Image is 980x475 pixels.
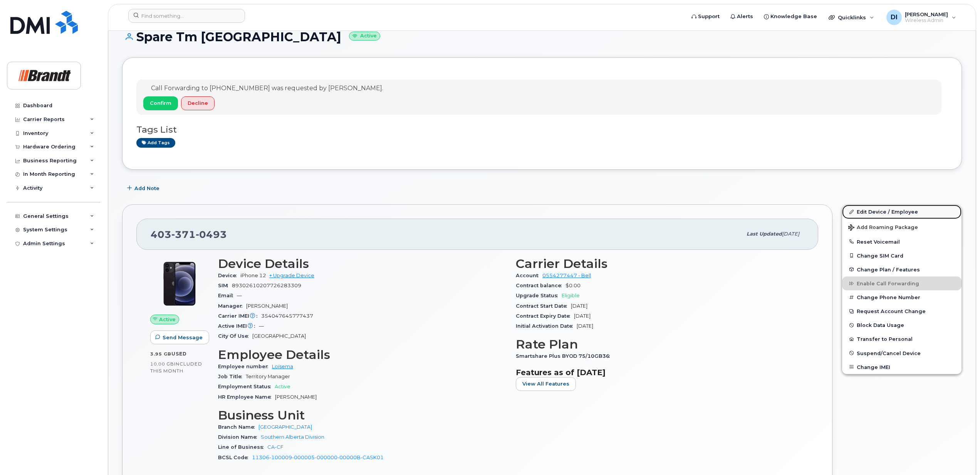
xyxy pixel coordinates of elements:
span: Knowledge Base [770,13,817,20]
span: [DATE] [782,231,799,237]
h3: Tags List [136,125,948,135]
span: 3.95 GB [150,351,171,357]
span: Line of Business [218,444,267,450]
a: [GEOGRAPHIC_DATA] [258,424,312,430]
span: Contract Start Date [516,303,571,309]
span: Device [218,273,240,278]
span: — [237,293,242,298]
button: Transfer to Personal [842,332,962,346]
span: 403 [151,229,227,240]
span: [PERSON_NAME] [275,394,317,400]
span: DI [891,13,898,22]
button: Change Plan / Features [842,263,962,276]
span: City Of Use [218,333,252,339]
button: Confirm [143,96,178,110]
a: Knowledge Base [758,9,822,24]
img: iPhone_12.jpg [156,261,203,307]
span: Eligible [562,293,580,298]
h3: Device Details [218,257,507,271]
span: Decline [188,99,208,107]
span: Active IMEI [218,323,259,329]
span: [DATE] [574,313,591,319]
button: Block Data Usage [842,318,962,332]
button: Add Roaming Package [842,219,962,235]
span: Employee number [218,364,272,369]
h3: Rate Plan [516,337,804,351]
a: Southern Alberta Division [261,434,324,440]
input: Find something... [128,9,245,23]
span: Active [275,384,290,389]
span: [GEOGRAPHIC_DATA] [252,333,306,339]
span: Account [516,273,542,278]
button: Change SIM Card [842,249,962,263]
span: Call Forwarding to [PHONE_NUMBER] was requested by [PERSON_NAME]. [151,84,383,92]
span: 10.00 GB [150,361,174,367]
span: HR Employee Name [218,394,275,400]
span: Upgrade Status [516,293,562,298]
span: Contract balance [516,283,566,288]
span: Manager [218,303,246,309]
span: Initial Activation Date [516,323,577,329]
span: Confirm [150,99,171,107]
span: Branch Name [218,424,258,430]
span: Add Note [134,185,159,192]
span: Add Roaming Package [848,224,918,232]
a: Edit Device / Employee [842,205,962,219]
span: Enable Call Forwarding [857,281,919,286]
span: [DATE] [577,323,593,329]
button: Change IMEI [842,360,962,374]
button: Decline [181,96,215,110]
a: + Upgrade Device [269,273,314,278]
button: Request Account Change [842,304,962,318]
span: 371 [171,229,196,240]
a: 11306-100009-000005-000000-00000B-CASK01 [252,455,384,460]
span: Active [159,316,176,323]
span: Wireless Admin [905,17,948,24]
span: 89302610207726283309 [232,283,301,288]
span: Support [698,13,720,20]
span: Send Message [163,334,203,341]
span: Last updated [747,231,782,237]
button: Change Phone Number [842,290,962,304]
span: used [171,351,187,357]
h1: Spare Tm [GEOGRAPHIC_DATA] [122,30,962,44]
button: Send Message [150,330,209,344]
span: Carrier IMEI [218,313,261,319]
span: SIM [218,283,232,288]
span: Job Title [218,374,246,379]
span: [PERSON_NAME] [246,303,288,309]
span: Division Name [218,434,261,440]
span: Suspend/Cancel Device [857,350,921,356]
span: iPhone 12 [240,273,266,278]
span: [DATE] [571,303,587,309]
span: — [259,323,264,329]
a: Support [686,9,725,24]
h3: Features as of [DATE] [516,368,804,377]
div: Quicklinks [823,10,879,25]
h3: Employee Details [218,348,507,362]
span: included this month [150,361,202,374]
button: Enable Call Forwarding [842,276,962,290]
a: 0554277447 - Bell [542,273,591,278]
button: View All Features [516,377,576,391]
span: Territory Manager [246,374,290,379]
span: BCSL Code [218,455,252,460]
span: Alerts [737,13,753,20]
small: Active [349,32,380,40]
a: Loisema [272,364,293,369]
button: Suspend/Cancel Device [842,346,962,360]
h3: Business Unit [218,408,507,422]
span: $0.00 [566,283,581,288]
span: [PERSON_NAME] [905,11,948,17]
span: Change Plan / Features [857,266,920,272]
span: 0493 [196,229,227,240]
a: Alerts [725,9,758,24]
span: Employment Status [218,384,275,389]
span: View All Features [522,380,569,387]
span: Quicklinks [838,14,866,20]
button: Reset Voicemail [842,235,962,249]
a: Add tags [136,138,175,148]
span: 354047645777437 [261,313,313,319]
span: Email [218,293,237,298]
h3: Carrier Details [516,257,804,271]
